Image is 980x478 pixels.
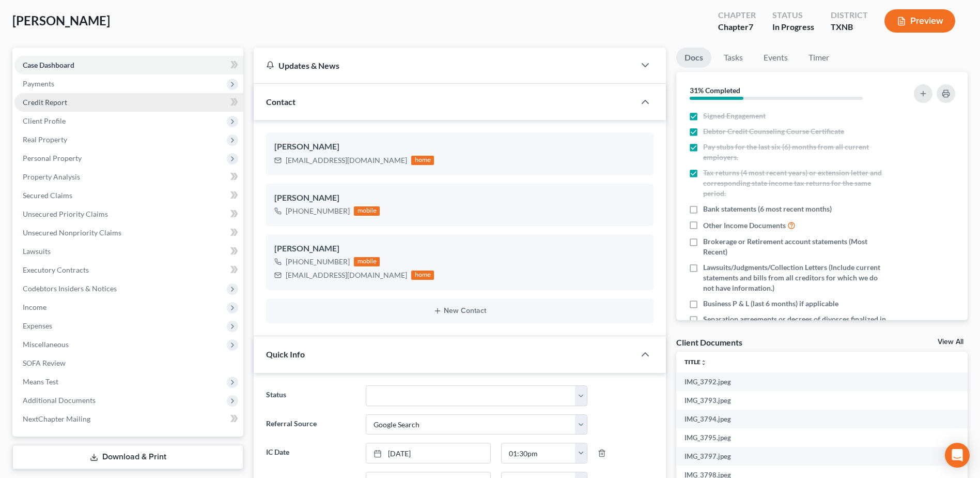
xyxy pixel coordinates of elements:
[23,284,117,293] span: Codebtors Insiders & Notices
[274,192,645,204] div: [PERSON_NAME]
[23,377,58,386] span: Means Test
[23,321,52,330] span: Expenses
[261,443,360,464] label: IC Date
[274,307,645,315] button: New Contact
[703,204,832,214] span: Bank statements (6 most recent months)
[23,98,67,107] span: Credit Report
[274,243,645,255] div: [PERSON_NAME]
[266,60,623,71] div: Updates & News
[23,191,72,200] span: Secured Claims
[286,155,407,166] div: [EMAIL_ADDRESS][DOMAIN_NAME]
[701,360,707,366] i: unfold_more
[831,9,868,21] div: District
[755,48,796,68] a: Events
[703,262,886,293] span: Lawsuits/Judgments/Collection Letters (Include current statements and bills from all creditors fo...
[23,358,66,367] span: SOFA Review
[23,61,74,69] span: Case Dashboard
[266,97,295,107] span: Contact
[14,186,243,205] a: Secured Claims
[945,443,970,468] div: Open Intercom Messenger
[715,48,751,68] a: Tasks
[12,445,243,469] a: Download & Print
[14,93,243,112] a: Credit Report
[23,135,67,144] span: Real Property
[354,257,380,266] div: mobile
[23,154,82,162] span: Personal Property
[286,270,407,280] div: [EMAIL_ADDRESS][DOMAIN_NAME]
[261,414,360,435] label: Referral Source
[703,126,844,137] span: Debtor Credit Counseling Course Certificate
[23,172,80,181] span: Property Analysis
[703,314,886,335] span: Separation agreements or decrees of divorces finalized in the past 2 years
[703,298,838,309] span: Business P & L (last 6 months) if applicable
[23,396,96,405] span: Additional Documents
[938,338,963,346] a: View All
[286,206,350,216] div: [PHONE_NUMBER]
[23,210,108,218] span: Unsecured Priority Claims
[690,86,740,95] strong: 31% Completed
[14,223,243,242] a: Unsecured Nonpriority Claims
[800,48,837,68] a: Timer
[14,410,243,428] a: NextChapter Mailing
[23,414,90,423] span: NextChapter Mailing
[23,116,66,125] span: Client Profile
[14,168,243,186] a: Property Analysis
[772,9,814,21] div: Status
[354,206,380,216] div: mobile
[884,9,955,33] button: Preview
[685,358,707,366] a: Titleunfold_more
[274,141,645,153] div: [PERSON_NAME]
[772,21,814,33] div: In Progress
[703,168,886,199] span: Tax returns (4 most recent years) or extension letter and corresponding state income tax returns ...
[703,220,786,231] span: Other Income Documents
[703,111,766,121] span: Signed Engagement
[14,354,243,372] a: SOFA Review
[14,242,243,261] a: Lawsuits
[14,205,243,223] a: Unsecured Priority Claims
[703,142,886,162] span: Pay stubs for the last six (6) months from all current employers.
[23,303,46,311] span: Income
[676,48,711,68] a: Docs
[366,443,490,463] a: [DATE]
[23,340,69,349] span: Miscellaneous
[286,257,350,267] div: [PHONE_NUMBER]
[831,21,868,33] div: TXNB
[23,79,54,88] span: Payments
[23,247,51,256] span: Lawsuits
[749,22,753,32] span: 7
[14,56,243,74] a: Case Dashboard
[23,265,89,274] span: Executory Contracts
[23,228,121,237] span: Unsecured Nonpriority Claims
[14,261,243,279] a: Executory Contracts
[12,13,110,28] span: [PERSON_NAME]
[676,337,742,348] div: Client Documents
[502,443,575,463] input: -- : --
[411,271,434,280] div: home
[718,9,756,21] div: Chapter
[266,349,305,359] span: Quick Info
[703,236,886,257] span: Brokerage or Retirement account statements (Most Recent)
[718,21,756,33] div: Chapter
[411,156,434,165] div: home
[261,385,360,406] label: Status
